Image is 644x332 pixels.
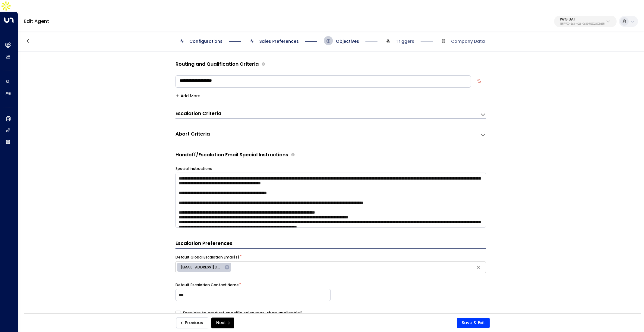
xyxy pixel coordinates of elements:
p: IWG UAT [560,17,605,21]
span: Define the criteria the agent uses to determine whether a lead is qualified for further actions l... [262,61,265,68]
button: IWG UAT1157f799-5e31-4221-9e36-526923908d85 [554,16,617,27]
button: Clear [474,263,483,272]
h3: Escalation Preferences [175,240,486,249]
label: Default Escalation Contact Name [175,282,239,288]
label: Default Global Escalation Email(s) [175,255,239,260]
span: Provide any specific instructions for the content of handoff or escalation emails. These notes gu... [291,151,295,158]
span: Objectives [336,38,359,44]
button: Add More [175,93,200,98]
span: Triggers [396,38,414,44]
button: Previous [176,318,208,328]
a: Edit Agent [24,18,49,25]
div: [EMAIL_ADDRESS][DOMAIN_NAME] [177,263,231,272]
h3: Escalation Criteria [175,110,221,117]
div: Abort CriteriaDefine the scenarios in which the AI agent should abort or terminate the conversati... [175,131,486,139]
button: Next [211,318,234,328]
button: Save & Exit [457,318,490,328]
span: Configurations [189,38,223,44]
p: 1157f799-5e31-4221-9e36-526923908d85 [560,23,605,25]
div: Escalation CriteriaDefine the scenarios in which the AI agent should escalate the conversation to... [175,110,486,119]
h3: Handoff/Escalation Email Special Instructions [175,151,288,158]
h3: Routing and Qualification Criteria [175,61,259,68]
h3: Abort Criteria [175,131,210,138]
span: [EMAIL_ADDRESS][DOMAIN_NAME] [177,265,226,270]
span: Company Data [451,38,485,44]
label: Special Instructions [175,166,212,171]
label: Escalate to product specific sales reps when applicable? [175,310,302,316]
span: Sales Preferences [259,38,299,44]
